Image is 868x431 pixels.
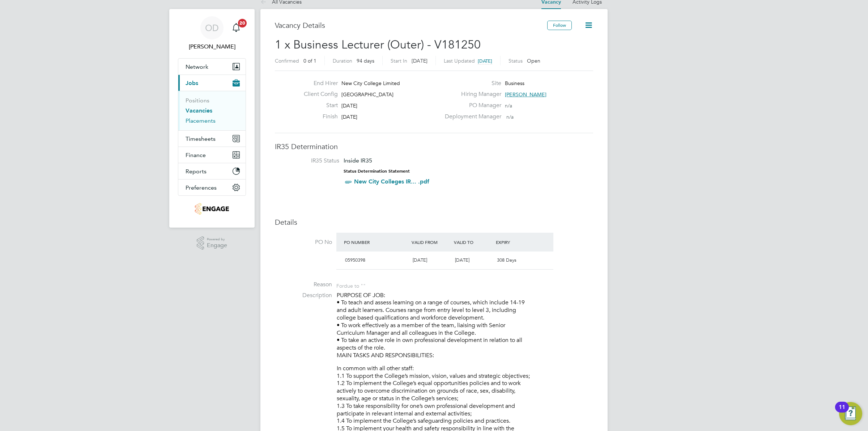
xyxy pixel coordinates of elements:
[342,236,410,249] div: PO Number
[275,142,593,151] h3: IR35 Determination
[186,184,217,191] span: Preferences
[354,178,429,185] a: New City Colleges IR... .pdf
[178,75,246,91] button: Jobs
[178,91,246,130] div: Jobs
[275,217,593,227] h3: Details
[195,203,229,215] img: jambo-logo-retina.png
[412,58,427,64] span: [DATE]
[547,21,572,30] button: Follow
[178,203,246,215] a: Go to home page
[336,281,366,289] div: For due to ""
[441,113,501,121] label: Deployment Manager
[410,236,452,249] div: Valid From
[178,131,246,147] button: Timesheets
[229,16,243,39] a: 20
[186,63,208,70] span: Network
[298,80,338,87] label: End Hirer
[275,38,481,52] span: 1 x Business Lecturer (Outer) - V181250
[509,58,523,64] label: Status
[345,257,365,263] span: 05950398
[275,292,332,299] label: Description
[839,402,862,425] button: Open Resource Center, 11 new notifications
[341,114,357,120] span: [DATE]
[298,90,338,98] label: Client Config
[178,179,246,195] button: Preferences
[298,113,338,121] label: Finish
[413,257,427,263] span: [DATE]
[452,236,494,249] div: Valid To
[186,152,206,159] span: Finance
[444,58,475,64] label: Last Updated
[341,80,400,86] span: New City College Limited
[178,59,246,75] button: Network
[505,102,512,109] span: n/a
[186,107,212,114] a: Vacancies
[282,157,339,165] label: IR35 Status
[186,168,207,175] span: Reports
[344,157,372,164] span: Inside IR35
[197,236,227,250] a: Powered byEngage
[186,97,209,104] a: Positions
[303,58,316,64] span: 0 of 1
[186,135,216,142] span: Timesheets
[186,117,216,124] a: Placements
[497,257,516,263] span: 308 Days
[238,19,247,28] span: 20
[178,42,246,51] span: Ollie Dart
[275,281,332,288] label: Reason
[169,9,255,228] nav: Main navigation
[275,21,547,30] h3: Vacancy Details
[178,147,246,163] button: Finance
[478,58,492,64] span: [DATE]
[337,292,593,359] p: PURPOSE OF JOB: • To teach and assess learning on a range of courses, which include 14-19 and adu...
[207,242,227,249] span: Engage
[441,90,501,98] label: Hiring Manager
[441,80,501,87] label: Site
[341,91,393,98] span: [GEOGRAPHIC_DATA]
[505,91,546,98] span: [PERSON_NAME]
[391,58,407,64] label: Start In
[298,102,338,109] label: Start
[341,102,357,109] span: [DATE]
[441,102,501,109] label: PO Manager
[178,163,246,179] button: Reports
[333,58,352,64] label: Duration
[344,169,410,174] strong: Status Determination Statement
[275,58,299,64] label: Confirmed
[205,23,219,33] span: OD
[275,238,332,246] label: PO No
[527,58,540,64] span: Open
[494,236,536,249] div: Expiry
[506,114,514,120] span: n/a
[455,257,469,263] span: [DATE]
[207,236,227,242] span: Powered by
[178,16,246,51] a: OD[PERSON_NAME]
[357,58,374,64] span: 94 days
[839,407,845,417] div: 11
[186,80,198,86] span: Jobs
[505,80,524,86] span: Business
